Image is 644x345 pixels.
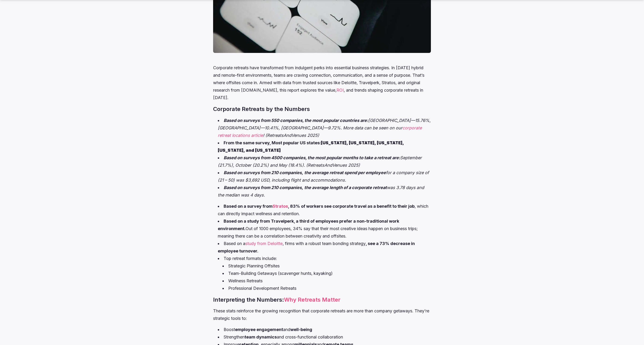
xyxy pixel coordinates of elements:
strong: well-being [290,327,312,332]
h3: Corporate Retreats by the Numbers [213,105,431,113]
li: Based on a , firms with a robust team bonding strategy [218,240,431,255]
strong: From the same survey, Most popular US states: [218,140,404,153]
em: Based on surveys from 210 companies, [224,185,303,190]
em: the average length of a corporate retreat [304,185,387,190]
li: Out of 1000 employees, 34% say that their most creative ideas happen on business trips; meaning t... [218,217,431,240]
strong: , 83% of workers see corporate travel as a benefit to their job [288,204,415,209]
em: [GEOGRAPHIC_DATA]—15.76%, [GEOGRAPHIC_DATA]—10.41%, [GEOGRAPHIC_DATA]—9.72%. More data can be see... [218,118,431,130]
a: study from Deloitte [245,241,283,246]
a: ROI [336,88,344,93]
strong: Based on a study from Travelperk, a third of employees prefer a non-traditional work environment. [218,219,399,231]
li: Wellness Retreats [222,277,431,285]
strong: , see a 73% decrease in employee turnover. [218,241,415,253]
strong: team dynamics [245,335,277,339]
li: Boost and [218,326,431,333]
li: Strengthen and cross-functional collaboration [218,333,431,341]
em: ! (RetreatsAndVenues 2025) [263,133,319,138]
p: Corporate retreats have transformed from indulgent perks into essential business strategies. In [... [213,64,431,101]
li: Top retreat formats include: [218,255,431,292]
a: Why Retreats Matter [284,296,340,303]
em: September (21.7%), October (20.2%) and May (18.4%). (RetreatsAndVenues 2025) [218,155,422,168]
em: the average retreat spend per employee [304,170,386,175]
strong: [US_STATE], [US_STATE], [US_STATE], [US_STATE], and [US_STATE] [218,140,404,153]
em: Based on surveys from 210 companies, [224,170,303,175]
li: , which can directly impact wellness and retention. [218,203,431,217]
em: was 3.78 days and the median was 4 days. [218,185,424,197]
em: Based on surveys from 550 companies, the most popular countries are: [224,118,368,123]
strong: Based on a survey from [224,204,273,209]
li: Professional Development Retreats [222,285,431,292]
p: These stats reinforce the growing recognition that corporate retreats are more than company getaw... [213,307,431,322]
li: Strategic Planning Offsites [222,262,431,270]
strong: employee engagement [235,327,283,332]
em: for a company size of (21 – 50) was $3,692 USD, including flight and accommodations. [218,170,429,183]
em: Based on surveys from 4500 companies, the most popular months to take a retreat are: [224,155,400,160]
a: Stratos [273,204,288,209]
li: Team-Building Getaways (scavenger hunts, kayaking) [222,270,431,277]
h3: Interpreting the Numbers: [213,296,431,304]
a: corporate retreat locations article [218,125,422,138]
